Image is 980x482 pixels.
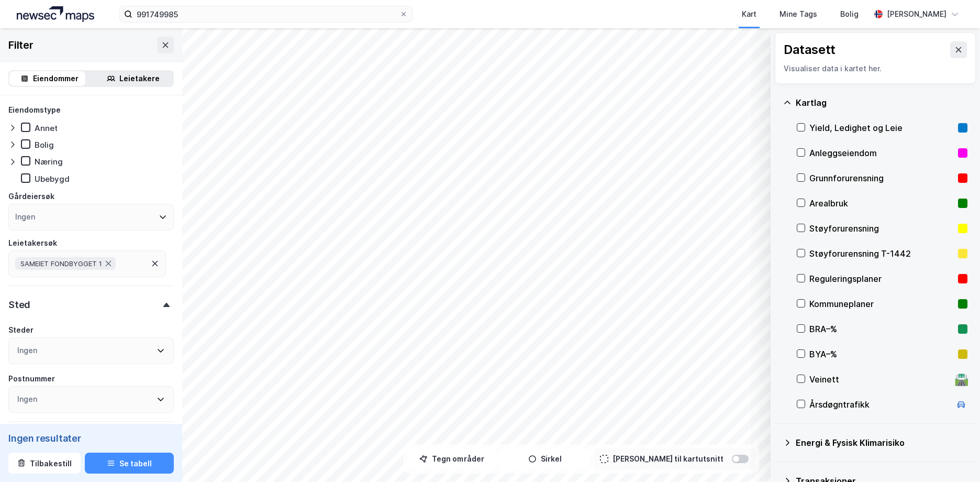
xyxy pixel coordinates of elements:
div: BYA–% [809,348,954,360]
div: 🛣️ [954,373,968,386]
div: Datasett [784,41,836,58]
div: Arealbruk [809,197,954,210]
div: Ingen [15,211,35,223]
span: SAMEIET FONDBYGGET 1 [20,259,102,268]
div: Filter [8,37,34,53]
div: Grunnforurensning [809,172,954,184]
input: Søk på adresse, matrikkel, gårdeiere, leietakere eller personer [132,6,399,22]
button: Tilbakestill [8,453,81,474]
div: Leietakersøk [8,237,57,249]
div: Støyforurensning [809,222,954,235]
div: Leietakere [119,72,160,85]
div: Eiendomstype [8,104,61,116]
div: [PERSON_NAME] [887,8,946,20]
div: Sted [8,299,30,311]
div: Anleggseiendom [809,147,954,159]
div: Kommuneplaner [809,298,954,310]
div: Eiendommer [33,72,79,85]
div: Energi & Fysisk Klimarisiko [796,436,967,449]
button: Tegn områder [407,448,496,469]
div: Årsdøgntrafikk [809,398,951,411]
div: Mine Tags [779,8,817,20]
div: Bolig [35,140,54,150]
div: [PERSON_NAME] til kartutsnitt [612,453,723,465]
button: Sirkel [500,448,589,469]
div: Støyforurensning T-1442 [809,247,954,260]
div: Steder [8,324,34,336]
div: Visualiser data i kartet her. [784,62,967,75]
div: Postnummer [8,373,55,385]
img: logo.a4113a55bc3d86da70a041830d287a7e.svg [17,6,94,22]
div: Ingen resultater [8,432,174,444]
div: Kartlag [796,96,967,109]
div: BRA–% [809,323,954,335]
div: Bolig [840,8,859,20]
div: Ubebygd [35,174,70,184]
button: Se tabell [85,453,174,474]
div: Kontrollprogram for chat [928,432,980,482]
div: Ingen [17,393,37,406]
div: Næring [35,157,63,167]
div: Gårdeiersøk [8,190,54,203]
div: Kart [742,8,756,20]
iframe: Chat Widget [928,432,980,482]
div: Veinett [809,373,951,386]
div: Reguleringsplaner [809,272,954,285]
div: Ingen [17,344,37,357]
div: Yield, Ledighet og Leie [809,122,954,134]
div: Annet [35,123,58,133]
